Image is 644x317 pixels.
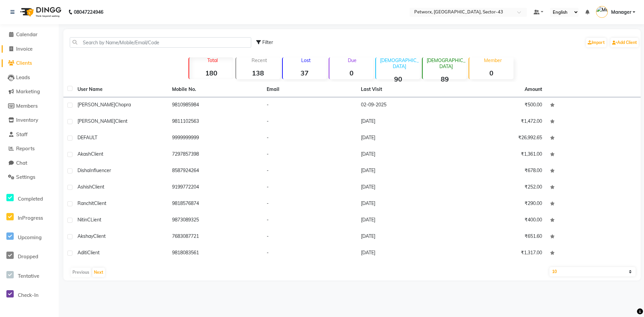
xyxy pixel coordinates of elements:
span: Check-In [18,292,39,298]
span: Marketing [16,88,40,95]
a: Members [2,102,57,110]
td: 9811102563 [168,114,263,130]
span: InProgress [18,215,43,221]
span: Client [87,250,100,256]
td: [DATE] [357,245,451,262]
a: Calendar [2,31,57,39]
th: Last Visit [357,82,451,97]
span: Akash [77,151,91,157]
span: DEFAULT [77,135,97,141]
a: Invoice [2,45,57,53]
span: Client [115,118,127,124]
td: - [263,196,357,212]
td: ₹1,472.00 [451,114,546,130]
a: Reports [2,145,57,153]
a: Staff [2,131,57,139]
a: Chat [2,159,57,167]
a: Settings [2,173,57,181]
td: ₹1,317.00 [451,245,546,262]
strong: 89 [423,75,467,83]
span: Clients [16,60,32,66]
p: [DEMOGRAPHIC_DATA] [379,57,420,69]
td: - [263,245,357,262]
th: Mobile No. [168,82,263,97]
span: Filter [262,39,273,45]
td: 9199772204 [168,179,263,196]
td: ₹1,361.00 [451,147,546,163]
a: Marketing [2,88,57,96]
span: Settings [16,174,35,180]
b: 08047224946 [74,3,103,21]
span: Nitin [77,217,87,223]
td: [DATE] [357,163,451,179]
td: 9818083561 [168,245,263,262]
a: Import [586,38,606,47]
strong: 180 [189,69,233,77]
p: Lost [285,57,327,63]
td: 9818576874 [168,196,263,212]
span: Disha [77,167,90,173]
td: - [263,179,357,196]
span: Inventory [16,117,38,123]
td: [DATE] [357,147,451,163]
td: - [263,163,357,179]
span: Leads [16,74,30,81]
span: Manager [611,9,631,16]
span: Akshay [77,233,93,239]
span: Client [94,200,106,206]
span: Members [16,103,38,109]
a: Clients [2,59,57,67]
a: Leads [2,74,57,82]
a: Add Client [610,38,639,47]
p: Recent [239,57,280,63]
td: ₹651.60 [451,229,546,245]
td: - [263,97,357,114]
span: Upcoming [18,234,42,241]
td: 9873089325 [168,212,263,229]
span: Invoice [16,46,33,52]
strong: 90 [376,75,420,83]
td: - [263,212,357,229]
img: Manager [596,6,608,18]
td: ₹678.00 [451,163,546,179]
td: ₹500.00 [451,97,546,114]
td: ₹26,992.65 [451,130,546,147]
td: - [263,114,357,130]
th: Amount [521,82,546,97]
td: 02-09-2025 [357,97,451,114]
span: [PERSON_NAME] [77,102,115,108]
span: Client [93,233,106,239]
span: Ranchit [77,200,94,206]
th: User Name [73,82,168,97]
td: [DATE] [357,212,451,229]
td: 7297857398 [168,147,263,163]
td: 9810985984 [168,97,263,114]
img: logo [17,3,63,21]
span: Tentative [18,273,39,279]
span: Aditi [77,250,87,256]
th: Email [263,82,357,97]
td: - [263,130,357,147]
span: Staff [16,131,28,138]
p: Member [472,57,513,63]
strong: 37 [283,69,327,77]
td: 9999999999 [168,130,263,147]
span: Calendar [16,31,38,38]
strong: 0 [469,69,513,77]
span: Dropped [18,253,38,260]
td: ₹252.00 [451,179,546,196]
strong: 0 [329,69,373,77]
td: [DATE] [357,179,451,196]
span: Client [91,151,103,157]
td: [DATE] [357,229,451,245]
td: - [263,229,357,245]
td: 8587924264 [168,163,263,179]
a: Inventory [2,116,57,124]
td: [DATE] [357,130,451,147]
button: Next [92,268,105,277]
span: Ashish [77,184,92,190]
strong: 138 [236,69,280,77]
td: [DATE] [357,114,451,130]
span: Influencer [90,167,111,173]
p: Total [192,57,233,63]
